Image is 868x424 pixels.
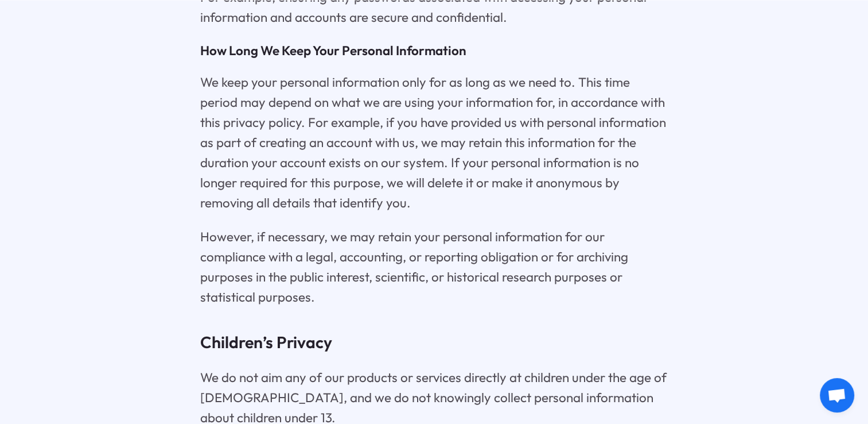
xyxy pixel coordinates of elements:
[200,72,668,213] p: We keep your personal information only for as long as we need to. This time period may depend on ...
[200,227,668,307] p: However, if necessary, we may retain your personal information for our compliance with a legal, a...
[200,41,668,61] h4: How Long We Keep Your Personal Information
[820,378,854,413] div: Open chat
[200,331,668,354] h3: Children’s Privacy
